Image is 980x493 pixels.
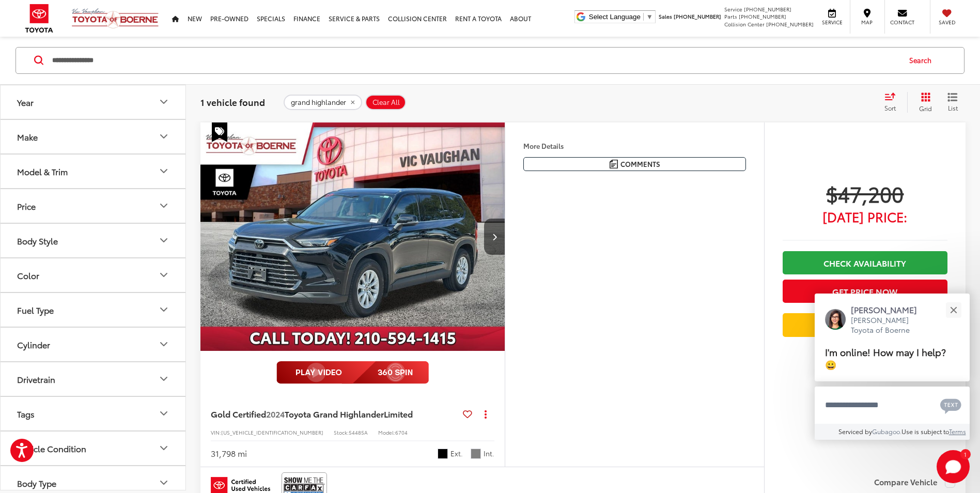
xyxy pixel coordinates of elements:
[17,236,58,245] div: Body Style
[783,211,947,222] span: [DATE] Price:
[947,103,958,112] span: List
[158,235,170,247] div: Body Style
[1,85,186,119] button: YearYear
[724,12,737,20] span: Parts
[940,92,966,113] button: List View
[17,270,39,280] div: Color
[1,224,186,257] button: Body StyleBody Style
[484,219,505,255] button: Next image
[476,405,494,423] button: Actions
[276,361,429,384] img: full motion video
[620,159,660,169] span: Comments
[884,103,896,112] span: Sort
[291,98,346,106] span: grand highlander
[212,122,227,142] span: Special
[942,299,965,321] button: Close
[158,131,170,143] div: Make
[200,122,506,351] div: 2024 Toyota Grand Highlander Limited 0
[899,48,946,73] button: Search
[879,92,907,113] button: Select sort value
[936,19,958,26] span: Saved
[815,387,970,424] textarea: Type your message
[646,13,653,21] span: ▼
[378,428,395,436] span: Model:
[17,166,68,176] div: Model & Trim
[523,157,746,171] button: Comments
[855,19,878,26] span: Map
[724,20,765,28] span: Collision Center
[825,345,946,371] span: I'm online! How may I help? 😀
[674,12,721,20] span: [PHONE_NUMBER]
[937,450,970,483] svg: Start Chat
[158,338,170,351] div: Cylinder
[1,432,186,465] button: Vehicle ConditionVehicle Condition
[1,328,186,361] button: CylinderCylinder
[783,280,947,303] button: Get Price Now
[739,12,786,20] span: [PHONE_NUMBER]
[919,104,932,113] span: Grid
[890,19,914,26] span: Contact
[907,92,940,113] button: Grid View
[851,315,927,335] p: [PERSON_NAME] Toyota of Boerne
[211,408,266,420] span: Gold Certified
[17,374,55,384] div: Drivetrain
[384,408,413,420] span: Limited
[211,408,459,420] a: Gold Certified2024Toyota Grand HighlanderLimited
[158,442,170,455] div: Vehicle Condition
[71,8,159,29] img: Vic Vaughan Toyota of Boerne
[783,180,947,206] span: $47,200
[964,452,967,456] span: 1
[872,427,901,436] a: Gubagoo.
[211,428,221,436] span: VIN:
[17,201,36,211] div: Price
[334,428,349,436] span: Stock:
[949,427,966,436] a: Terms
[937,393,965,417] button: Chat with SMS
[523,142,746,149] h4: More Details
[17,132,38,142] div: Make
[158,373,170,386] div: Drivetrain
[438,449,448,459] span: Black
[17,97,34,107] div: Year
[266,408,285,420] span: 2024
[17,478,56,488] div: Body Type
[815,294,970,440] div: Close[PERSON_NAME][PERSON_NAME] Toyota of BoerneI'm online! How may I help? 😀Type your messageCha...
[744,5,791,13] span: [PHONE_NUMBER]
[1,258,186,292] button: ColorColor
[1,293,186,327] button: Fuel TypeFuel Type
[1,155,186,188] button: Model & TrimModel & Trim
[284,95,362,110] button: remove grand%20highlander
[783,313,947,336] a: Value Your Trade
[659,12,672,20] span: Sales
[51,48,899,73] input: Search by Make, Model, or Keyword
[17,305,54,315] div: Fuel Type
[838,427,872,436] span: Serviced by
[1,397,186,430] button: TagsTags
[1,120,186,153] button: MakeMake
[901,427,949,436] span: Use is subject to
[200,122,506,352] img: 2024 Toyota Grand Highlander Limited
[349,428,368,436] span: 54485A
[820,19,844,26] span: Service
[485,410,487,418] span: dropdown dots
[851,304,927,315] p: [PERSON_NAME]
[724,5,742,13] span: Service
[211,448,247,459] div: 31,798 mi
[450,449,463,458] span: Ext.
[221,428,323,436] span: [US_VEHICLE_IDENTIFICATION_NUMBER]
[17,443,86,453] div: Vehicle Condition
[1,189,186,223] button: PricePrice
[158,165,170,178] div: Model & Trim
[200,96,265,108] span: 1 vehicle found
[17,340,50,349] div: Cylinder
[874,477,955,488] label: Compare Vehicle
[372,98,400,106] span: Clear All
[1,362,186,396] button: DrivetrainDrivetrain
[158,269,170,282] div: Color
[158,408,170,420] div: Tags
[17,409,35,419] div: Tags
[395,428,408,436] span: 6704
[589,13,641,21] span: Select Language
